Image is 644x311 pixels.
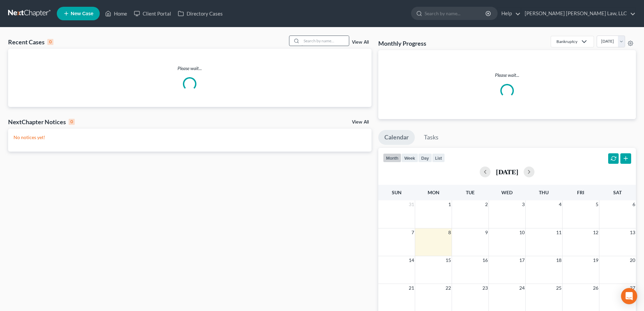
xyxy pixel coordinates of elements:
p: No notices yet! [14,134,366,141]
button: month [383,153,401,162]
span: 17 [519,256,525,264]
span: 31 [408,200,415,208]
button: list [432,153,445,162]
h2: [DATE] [496,168,518,175]
input: Search by name... [425,7,486,20]
button: day [418,153,432,162]
span: 14 [408,256,415,264]
p: Please wait... [8,65,372,72]
span: Wed [501,190,512,195]
a: Client Portal [130,7,174,20]
a: Tasks [418,130,445,145]
span: 25 [555,284,562,292]
span: 26 [592,284,599,292]
div: NextChapter Notices [8,118,75,126]
span: Sat [613,190,622,195]
div: Recent Cases [8,38,53,46]
span: 2 [484,200,488,208]
a: View All [352,40,369,45]
span: 22 [445,284,452,292]
span: 18 [555,256,562,264]
span: Sun [392,190,402,195]
input: Search by name... [302,36,349,46]
span: Tue [466,190,475,195]
span: 9 [484,228,488,237]
span: 20 [629,256,636,264]
a: View All [352,120,369,125]
div: 0 [69,119,75,125]
span: Mon [428,190,439,195]
span: 3 [521,200,525,208]
span: 11 [555,228,562,237]
span: 4 [558,200,562,208]
a: Calendar [378,130,415,145]
div: Open Intercom Messenger [621,288,637,304]
span: Fri [577,190,584,195]
span: 19 [592,256,599,264]
span: 13 [629,228,636,237]
span: 27 [629,284,636,292]
span: Thu [539,190,549,195]
a: Directory Cases [174,7,226,20]
a: [PERSON_NAME] [PERSON_NAME] Law, LLC [521,7,636,20]
span: 12 [592,228,599,237]
span: 21 [408,284,415,292]
p: Please wait... [384,72,630,79]
span: New Case [71,11,93,16]
span: 8 [448,228,452,237]
div: Bankruptcy [556,39,577,44]
button: week [401,153,418,162]
span: 1 [448,200,452,208]
span: 15 [445,256,452,264]
span: 10 [519,228,525,237]
a: Home [102,7,130,20]
div: 0 [47,39,53,45]
span: 5 [595,200,599,208]
span: 24 [519,284,525,292]
span: 6 [632,200,636,208]
a: Help [498,7,521,20]
span: 16 [482,256,488,264]
span: 7 [411,228,415,237]
span: 23 [482,284,488,292]
h3: Monthly Progress [378,39,426,47]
